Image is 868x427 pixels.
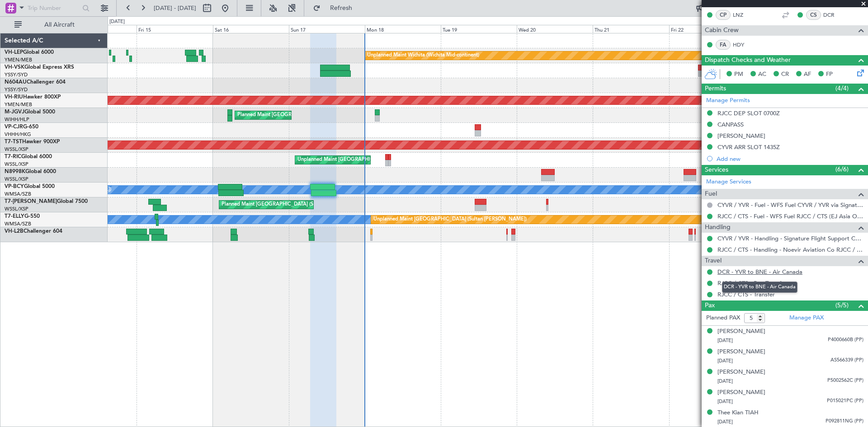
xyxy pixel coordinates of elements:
[5,146,28,153] a: WSSL/XSP
[717,132,765,140] div: [PERSON_NAME]
[5,94,61,100] a: VH-RIUHawker 800XP
[5,169,56,174] a: N8998KGlobal 6000
[705,55,791,66] span: Dispatch Checks and Weather
[5,50,54,55] a: VH-LEPGlobal 6000
[806,10,821,20] div: CS
[717,212,863,220] a: RJCC / CTS - Fuel - WFS Fuel RJCC / CTS (EJ Asia Only)
[789,314,824,323] a: Manage PAX
[823,11,844,19] a: DCR
[5,71,28,78] a: YSSY/SYD
[5,229,24,234] span: VH-L2B
[705,25,739,36] span: Cabin Crew
[5,184,24,189] span: VP-BCY
[24,22,95,28] span: All Aircraft
[717,368,765,377] div: [PERSON_NAME]
[109,18,125,26] div: [DATE]
[28,1,80,15] input: Trip Number
[5,65,74,70] a: VH-VSKGlobal Express XRS
[717,143,780,151] div: CYVR ARR SLOT 1435Z
[717,201,863,209] a: CYVR / YVR - Fuel - WFS Fuel CYVR / YVR via Signature Flight Support (EJ Asia Only)
[705,165,728,175] span: Services
[5,56,32,63] a: YMEN/MEB
[297,153,410,167] div: Unplanned Maint [GEOGRAPHIC_DATA] (Seletar)
[733,41,753,49] a: HDY
[5,199,88,204] a: T7-[PERSON_NAME]Global 7500
[705,189,717,199] span: Fuel
[717,408,759,418] div: Thee Kian TIAH
[830,357,863,364] span: AS566339 (PP)
[441,25,517,33] div: Tue 19
[5,101,32,108] a: YMEN/MEB
[734,70,743,79] span: PM
[322,5,360,11] span: Refresh
[5,124,23,130] span: VP-CJR
[5,199,57,204] span: T7-[PERSON_NAME]
[722,282,797,293] div: DCR - YVR to BNE - Air Canada
[5,206,28,212] a: WSSL/XSP
[5,139,22,145] span: T7-TST
[367,49,479,62] div: Unplanned Maint Wichita (Wichita Mid-continent)
[705,300,715,311] span: Pax
[5,161,28,168] a: WSSL/XSP
[5,176,28,183] a: WSSL/XSP
[706,178,751,187] a: Manage Services
[717,378,733,385] span: [DATE]
[213,25,289,33] div: Sat 16
[5,131,31,138] a: VHHH/HKG
[5,214,24,219] span: T7-ELLY
[717,109,780,117] div: RJCC DEP SLOT 0700Z
[5,94,23,100] span: VH-RIU
[827,397,863,405] span: P015021PC (PP)
[154,4,196,12] span: [DATE] - [DATE]
[5,184,55,189] a: VP-BCYGlobal 5000
[717,155,863,163] div: Add new
[373,213,527,226] div: Unplanned Maint [GEOGRAPHIC_DATA] (Sultan [PERSON_NAME])
[781,70,789,79] span: CR
[365,25,441,33] div: Mon 18
[5,86,28,93] a: YSSY/SYD
[237,108,344,122] div: Planned Maint [GEOGRAPHIC_DATA] (Seletar)
[669,25,745,33] div: Fri 22
[717,268,802,276] a: DCR - YVR to BNE - Air Canada
[5,109,55,115] a: M-JGVJGlobal 5000
[717,418,733,425] span: [DATE]
[717,357,733,364] span: [DATE]
[5,80,27,85] span: N604AU
[705,222,731,233] span: Handling
[10,18,98,32] button: All Aircraft
[5,65,24,70] span: VH-VSK
[5,80,66,85] a: N604AUChallenger 604
[5,124,38,130] a: VP-CJRG-650
[5,139,60,145] a: T7-TSTHawker 900XP
[716,10,731,20] div: CP
[717,347,765,357] div: [PERSON_NAME]
[826,418,863,425] span: P092811NG (PP)
[517,25,593,33] div: Wed 20
[5,154,21,160] span: T7-RIC
[5,50,23,55] span: VH-LEP
[5,191,31,197] a: WMSA/SZB
[5,169,25,174] span: N8998K
[5,214,40,219] a: T7-ELLYG-550
[717,398,733,405] span: [DATE]
[733,11,753,19] a: LNZ
[717,246,863,253] a: RJCC / CTS - Handling - Noevir Aviation Co RJCC / CTS
[5,221,31,227] a: WMSA/SZB
[309,1,363,15] button: Refresh
[717,121,744,128] div: CANPASS
[804,70,811,79] span: AF
[758,70,766,79] span: AC
[222,198,328,211] div: Planned Maint [GEOGRAPHIC_DATA] (Seletar)
[5,116,29,123] a: WIHH/HLP
[828,336,863,344] span: P4000660B (PP)
[289,25,365,33] div: Sun 17
[717,235,863,242] a: CYVR / YVR - Handling - Signature Flight Support CYVR / YVR
[827,377,863,385] span: P5002562C (PP)
[826,70,833,79] span: FP
[706,96,750,105] a: Manage Permits
[5,154,52,160] a: T7-RICGlobal 6000
[717,327,765,336] div: [PERSON_NAME]
[706,314,740,323] label: Planned PAX
[717,388,765,397] div: [PERSON_NAME]
[716,40,731,50] div: FA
